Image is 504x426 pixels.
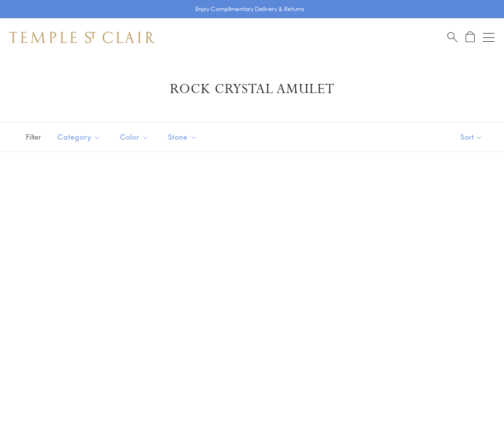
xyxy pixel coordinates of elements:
[53,131,108,143] span: Category
[24,81,480,98] h1: Rock Crystal Amulet
[447,31,457,43] a: Search
[466,31,475,43] a: Open Shopping Bag
[161,126,204,148] button: Stone
[115,131,156,143] span: Color
[50,126,108,148] button: Category
[113,126,156,148] button: Color
[483,32,494,43] button: Open navigation
[439,122,504,152] button: Show sort by
[163,131,204,143] span: Stone
[195,4,304,14] p: Enjoy Complimentary Delivery & Returns
[10,32,155,43] img: Temple St. Clair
